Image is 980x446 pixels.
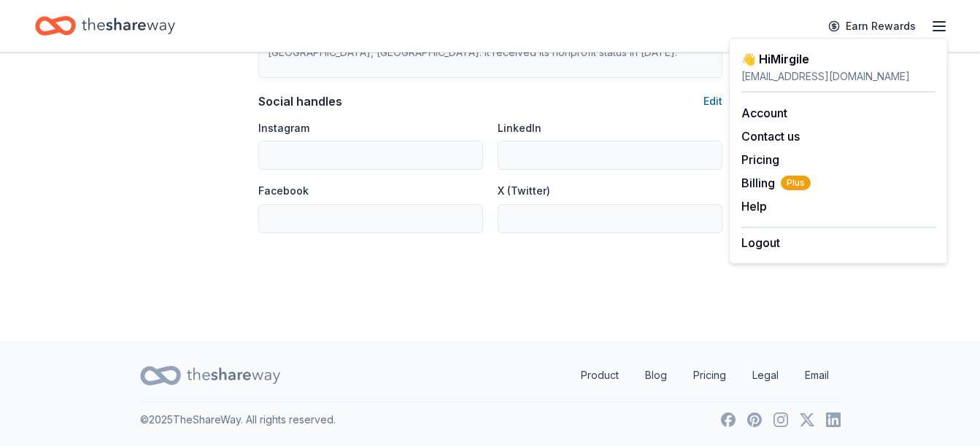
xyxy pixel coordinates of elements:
button: Edit [703,93,722,110]
label: Facebook [258,184,309,198]
nav: quick links [569,361,841,390]
div: [EMAIL_ADDRESS][DOMAIN_NAME] [741,68,935,85]
a: Pricing [682,361,738,390]
button: BillingPlus [741,174,811,192]
div: Social handles [258,93,342,110]
a: Blog [633,361,679,390]
button: Contact us [741,128,800,145]
span: Billing [741,174,811,192]
a: Account [741,106,787,120]
button: Logout [741,234,780,251]
label: X (Twitter) [498,184,550,198]
a: Home [35,9,175,43]
a: Earn Rewards [819,13,925,39]
a: Product [569,361,630,390]
p: © 2025 TheShareWay. All rights reserved. [140,411,336,429]
span: Plus [781,176,811,190]
a: Email [793,361,841,390]
a: Pricing [741,152,779,167]
button: Help [741,197,767,215]
label: Instagram [258,121,309,136]
div: 👋 Hi Mirgile [741,50,935,68]
label: LinkedIn [498,121,541,136]
a: Legal [741,361,790,390]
